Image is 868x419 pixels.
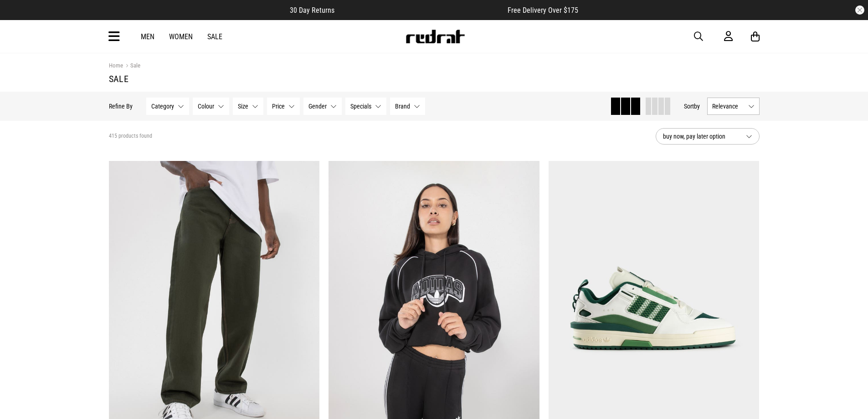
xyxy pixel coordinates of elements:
span: Gender [308,103,327,110]
img: Redrat logo [405,30,465,43]
button: Specials [345,98,386,115]
button: Sortby [684,101,700,112]
span: Relevance [712,103,745,110]
iframe: Customer reviews powered by Trustpilot [353,5,489,15]
span: Category [151,103,174,110]
button: Category [146,98,189,115]
a: Women [169,32,193,41]
span: 415 products found [109,133,152,140]
a: Men [141,32,154,41]
span: Brand [395,103,410,110]
a: Sale [207,32,222,41]
button: Price [267,98,300,115]
a: Home [109,62,123,69]
button: Brand [390,98,425,115]
span: Free Delivery Over $175 [508,6,578,15]
span: buy now, pay later option [663,131,739,142]
button: buy now, pay later option [656,128,760,145]
span: by [694,103,700,110]
span: Specials [350,103,371,110]
p: Refine By [109,103,133,110]
button: Colour [193,98,229,115]
a: Sale [123,62,140,71]
button: Relevance [707,98,760,115]
button: Gender [303,98,342,115]
button: Size [233,98,263,115]
h1: Sale [109,73,760,84]
span: Size [238,103,248,110]
span: 30 Day Returns [290,6,334,15]
span: Price [272,103,285,110]
span: Colour [198,103,214,110]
